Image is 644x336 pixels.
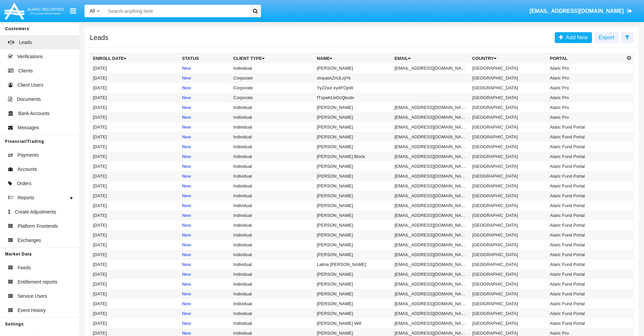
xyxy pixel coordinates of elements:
[179,142,231,152] td: New
[90,152,180,161] td: [DATE]
[314,142,392,152] td: [PERSON_NAME]
[314,63,392,73] td: [PERSON_NAME]
[90,191,180,201] td: [DATE]
[392,201,470,210] td: [EMAIL_ADDRESS][DOMAIN_NAME]
[547,260,625,269] td: Alaric Fund Portal
[314,132,392,142] td: [PERSON_NAME]
[392,220,470,230] td: [EMAIL_ADDRESS][DOMAIN_NAME]
[179,240,231,250] td: New
[555,32,592,43] a: Add New
[179,201,231,210] td: New
[547,181,625,191] td: Alaric Fund Portal
[314,201,392,210] td: [PERSON_NAME]
[470,112,547,122] td: [GEOGRAPHIC_DATA]
[231,309,314,318] td: Individual
[179,53,231,64] th: Status
[314,220,392,230] td: [PERSON_NAME]
[231,240,314,250] td: Individual
[90,289,180,299] td: [DATE]
[392,230,470,240] td: [EMAIL_ADDRESS][DOMAIN_NAME]
[392,122,470,132] td: [EMAIL_ADDRESS][DOMAIN_NAME]
[231,161,314,171] td: Individual
[547,63,625,73] td: Alaric Pro
[392,103,470,112] td: [EMAIL_ADDRESS][DOMAIN_NAME]
[17,96,41,103] span: Documents
[179,122,231,132] td: New
[392,309,470,318] td: [EMAIL_ADDRESS][DOMAIN_NAME]
[17,53,43,60] span: Verifications
[547,171,625,181] td: Alaric Fund Portal
[18,82,43,89] span: Client Users
[231,269,314,279] td: Individual
[231,112,314,122] td: Individual
[90,83,180,93] td: [DATE]
[470,210,547,220] td: [GEOGRAPHIC_DATA]
[314,152,392,161] td: [PERSON_NAME] Block
[90,132,180,142] td: [DATE]
[90,122,180,132] td: [DATE]
[18,194,34,201] span: Reports
[179,93,231,103] td: New
[314,161,392,171] td: [PERSON_NAME]
[470,269,547,279] td: [GEOGRAPHIC_DATA]
[563,35,588,40] span: Add New
[90,269,180,279] td: [DATE]
[231,142,314,152] td: Individual
[105,5,247,17] input: Search
[3,1,65,21] img: Logo image
[90,181,180,191] td: [DATE]
[470,53,547,64] th: Country
[18,264,31,271] span: Feeds
[392,260,470,269] td: [EMAIL_ADDRESS][DOMAIN_NAME]
[547,142,625,152] td: Alaric Fund Portal
[231,152,314,161] td: Individual
[231,230,314,240] td: Individual
[547,240,625,250] td: Alaric Fund Portal
[314,93,392,103] td: fTxpwhLbOcQkodx
[90,103,180,112] td: [DATE]
[18,152,39,159] span: Payments
[231,289,314,299] td: Individual
[470,260,547,269] td: [GEOGRAPHIC_DATA]
[470,279,547,289] td: [GEOGRAPHIC_DATA]
[18,237,41,244] span: Exchanges
[470,289,547,299] td: [GEOGRAPHIC_DATA]
[90,240,180,250] td: [DATE]
[179,152,231,161] td: New
[470,299,547,309] td: [GEOGRAPHIC_DATA]
[547,230,625,240] td: Alaric Fund Portal
[314,240,392,250] td: [PERSON_NAME]
[231,210,314,220] td: Individual
[470,93,547,103] td: [GEOGRAPHIC_DATA]
[470,103,547,112] td: [GEOGRAPHIC_DATA]
[179,260,231,269] td: New
[470,230,547,240] td: [GEOGRAPHIC_DATA]
[179,63,231,73] td: New
[18,166,37,173] span: Accounts
[470,318,547,328] td: [GEOGRAPHIC_DATA]
[314,230,392,240] td: [PERSON_NAME]
[314,250,392,260] td: [PERSON_NAME]
[547,83,625,93] td: Alaric Pro
[179,220,231,230] td: New
[470,122,547,132] td: [GEOGRAPHIC_DATA]
[231,260,314,269] td: Individual
[547,73,625,83] td: Alaric Pro
[90,299,180,309] td: [DATE]
[314,103,392,112] td: [PERSON_NAME]
[392,63,470,73] td: [EMAIL_ADDRESS][DOMAIN_NAME]
[90,230,180,240] td: [DATE]
[314,191,392,201] td: [PERSON_NAME]
[231,299,314,309] td: Individual
[179,181,231,191] td: New
[18,307,46,314] span: Event History
[547,152,625,161] td: Alaric Fund Portal
[392,240,470,250] td: [EMAIL_ADDRESS][DOMAIN_NAME]
[90,309,180,318] td: [DATE]
[179,269,231,279] td: New
[179,279,231,289] td: New
[547,161,625,171] td: Alaric Fund Portal
[547,279,625,289] td: Alaric Fund Portal
[231,279,314,289] td: Individual
[18,293,47,300] span: Service Users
